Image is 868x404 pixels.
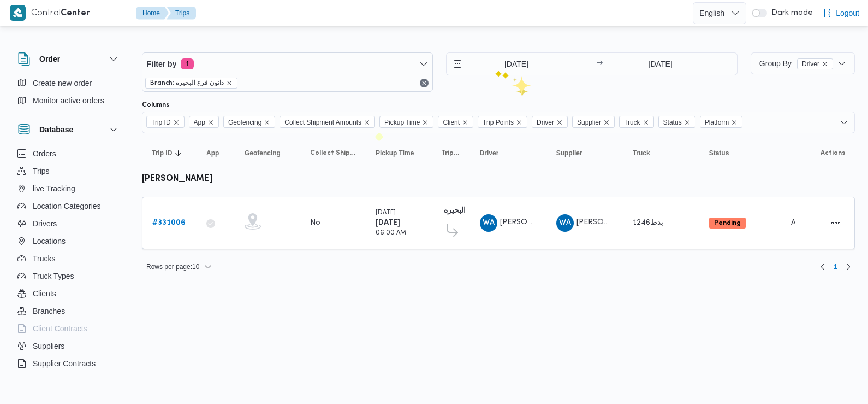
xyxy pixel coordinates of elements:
span: Status [663,116,682,128]
span: Geofencing [228,116,261,128]
button: Filter by1 active filters [142,53,432,75]
span: Pickup Time [384,116,420,128]
input: Press the down key to open a popover containing a calendar. [606,53,715,75]
button: Remove App from selection in this group [207,119,214,126]
span: Pending [709,218,746,229]
span: Client Contracts [33,322,87,335]
span: WA [559,214,571,232]
svg: Sorted in descending order [174,149,183,157]
span: Driver [537,116,554,128]
span: Collect Shipment Amounts [310,149,356,157]
span: Branch: دانون فرع البحيره [145,78,237,89]
span: Geofencing [223,116,275,128]
button: Remove Trip Points from selection in this group [516,119,522,126]
span: Trip ID; Sorted in descending order [152,149,172,157]
button: Remove Supplier from selection in this group [603,119,610,126]
button: Trip IDSorted in descending order [147,144,191,162]
b: دانون فرع البحيره [444,207,498,214]
span: Pickup Time [379,116,433,128]
button: Order [17,52,120,66]
span: live Tracking [33,182,75,195]
button: Devices [13,372,124,390]
span: Collect Shipment Amounts [280,116,375,128]
button: Status [705,144,776,162]
button: Remove Trip ID from selection in this group [173,119,180,126]
button: Page 1 of 1 [829,260,842,273]
span: Truck [633,149,650,157]
span: 1 [834,260,837,273]
button: Next page [842,260,855,273]
small: [DATE] [376,210,396,216]
button: Orders [13,145,124,162]
button: Trips [13,162,124,180]
button: Remove Status from selection in this group [684,119,691,126]
input: Press the down key to open a popover containing a calendar. [447,53,570,75]
span: Client [443,116,460,128]
span: Supplier [572,116,615,128]
button: Create new order [13,74,124,92]
img: X8yXhbKr1z7QwAAAABJRU5ErkJggg== [10,5,26,21]
span: Truck [619,116,654,128]
span: Trip Points [483,116,514,128]
span: Devices [33,374,60,388]
span: Platform [700,116,743,128]
h3: Database [39,123,73,136]
span: Collect Shipment Amounts [284,116,361,128]
div: Database [9,145,129,382]
button: Remove Driver from selection in this group [556,119,563,126]
button: Remove Geofencing from selection in this group [264,119,270,126]
button: Suppliers [13,337,124,355]
button: Group ByDriverremove selected entity [751,52,855,74]
button: Truck Types [13,267,124,285]
b: [DATE] [376,219,400,226]
button: remove selected entity [226,80,233,86]
button: Previous page [816,260,829,273]
b: # 331006 [152,219,186,226]
span: Driver [802,59,819,69]
button: live Tracking [13,180,124,197]
small: 06:00 AM [376,230,406,236]
span: Monitor active orders [33,94,104,107]
button: Remove Platform from selection in this group [731,119,738,126]
button: Trips [167,7,196,20]
button: Remove Client from selection in this group [462,119,468,126]
button: Drivers [13,215,124,232]
span: Group By Driver [759,59,833,68]
button: Home [136,7,169,20]
span: 1 active filters [181,58,194,69]
button: Locations [13,232,124,250]
span: Geofencing [245,149,281,157]
button: Supplier [552,144,617,162]
span: Clients [33,287,56,300]
span: Actions [821,149,845,157]
button: Pickup Time [371,144,426,162]
button: Driver [475,144,541,162]
span: Trip ID [146,116,185,128]
div: Wlaid Ahmad Mahmood Alamsairi [556,214,574,232]
button: Actions [827,214,845,232]
span: Create new order [33,77,92,90]
button: Remove [418,77,431,90]
button: Location Categories [13,197,124,215]
b: Center [61,9,90,17]
button: Geofencing [240,144,295,162]
span: Trip Points [478,116,527,128]
a: #331006 [152,216,186,230]
span: Driver [480,149,499,157]
span: Truck Types [33,270,74,283]
div: No [310,218,320,228]
span: Pickup Time [376,149,414,157]
div: Order [9,74,129,114]
span: Driver [797,58,833,69]
label: Columns [142,101,169,109]
b: Pending [714,220,741,226]
span: Drivers [33,217,57,230]
button: Remove Collect Shipment Amounts from selection in this group [364,119,370,126]
span: WA [483,214,495,232]
span: Locations [33,235,66,248]
button: Open list of options [840,118,848,127]
span: Branch: دانون فرع البحيره [150,78,224,88]
span: Driver [532,116,568,128]
span: App [206,149,219,157]
button: Trucks [13,250,124,267]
